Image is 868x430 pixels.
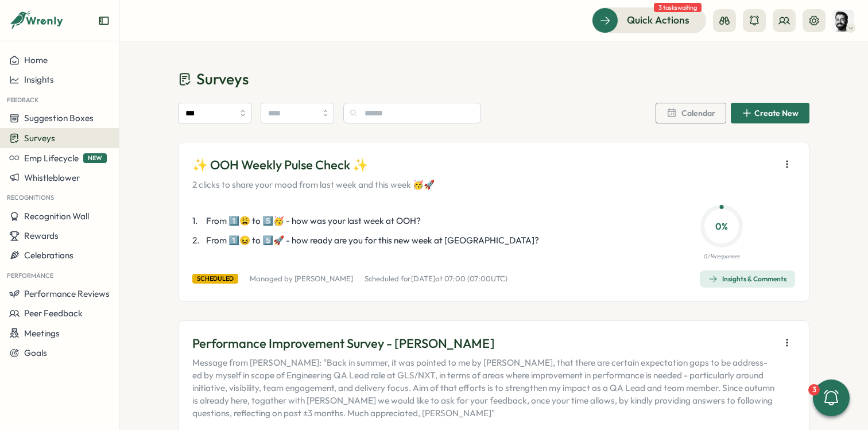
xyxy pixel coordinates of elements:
[192,357,774,420] p: Message from [PERSON_NAME]: "Back in summer, it was pointed to me by [PERSON_NAME], that there ar...
[206,215,421,227] span: From 1️⃣😩 to 5️⃣🥳 - how was your last week at OOH?
[467,274,507,283] span: ( 07:00 UTC)
[592,7,706,33] button: Quick Actions
[24,328,60,339] span: Meetings
[627,13,689,28] span: Quick Actions
[192,335,774,352] p: Performance Improvement Survey - [PERSON_NAME]
[98,15,110,26] button: Expand sidebar
[731,103,809,123] button: Create New
[708,274,786,284] div: Insights & Comments
[444,274,466,283] span: 07:00
[24,113,94,123] span: Suggestion Boxes
[24,133,55,144] span: Surveys
[24,211,89,222] span: Recognition Wall
[250,274,353,284] p: Managed by
[192,215,204,227] span: 1 .
[24,153,79,164] span: Emp Lifecycle
[24,55,48,65] span: Home
[24,308,83,319] span: Peer Feedback
[192,156,435,174] p: ✨ OOH Weekly Pulse Check ✨
[754,109,799,117] span: Create New
[681,109,715,117] span: Calendar
[24,347,47,358] span: Goals
[206,234,539,247] span: From 1️⃣😖 to 5️⃣🚀 - how ready are you for this new week at [GEOGRAPHIC_DATA]?
[192,179,435,191] p: 2 clicks to share your mood from last week and this week 🥳🚀
[24,172,80,183] span: Whistleblower
[654,3,702,12] span: 3 tasks waiting
[365,274,507,284] p: Scheduled for at
[656,103,726,123] button: Calendar
[704,219,739,234] p: 0 %
[808,384,820,396] div: 3
[294,274,353,283] a: [PERSON_NAME]
[703,252,739,261] p: 0 / 14 responses
[196,69,249,89] span: Surveys
[24,74,54,85] span: Insights
[24,288,110,299] span: Performance Reviews
[813,379,850,416] button: 3
[411,274,435,283] span: [DATE]
[832,10,854,32] img: Nelson
[24,230,59,241] span: Rewards
[700,270,795,288] button: Insights & Comments
[192,234,204,247] span: 2 .
[24,250,73,261] span: Celebrations
[83,153,107,163] span: NEW
[192,274,238,284] div: scheduled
